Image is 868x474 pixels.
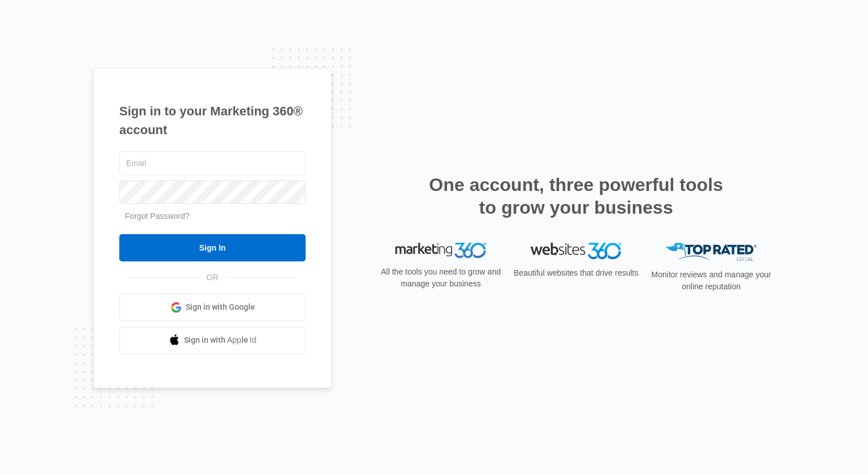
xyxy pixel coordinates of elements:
[648,269,775,293] p: Monitor reviews and manage your online reputation
[531,243,621,259] img: Websites 360
[119,294,306,321] a: Sign in with Google
[395,243,486,259] img: Marketing 360
[119,234,306,261] input: Sign In
[377,266,504,290] p: All the tools you need to grow and manage your business
[184,334,257,346] span: Sign in with Apple Id
[199,272,227,284] span: OR
[125,211,190,221] a: Forgot Password?
[512,267,640,279] p: Beautiful websites that drive results
[119,102,306,139] h1: Sign in to your Marketing 360® account
[119,151,306,175] input: Email
[666,243,757,261] img: Top Rated Local
[119,327,306,354] a: Sign in with Apple Id
[425,173,727,219] h2: One account, three powerful tools to grow your business
[186,301,255,313] span: Sign in with Google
